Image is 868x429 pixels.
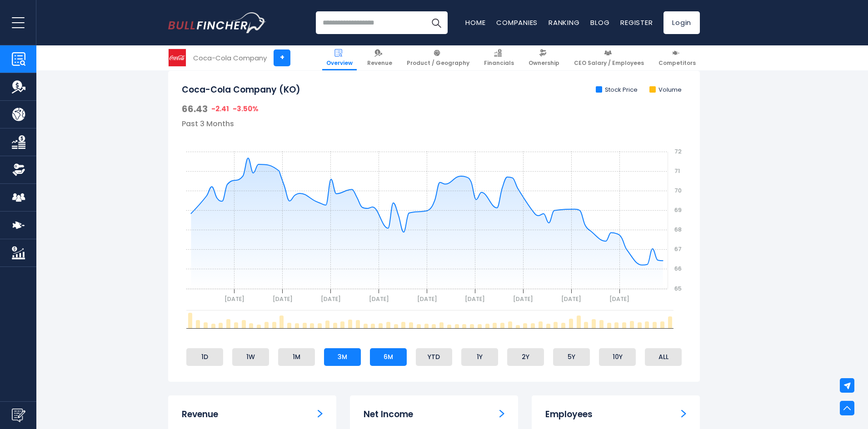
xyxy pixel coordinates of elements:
[507,348,544,365] li: 2Y
[364,409,413,420] h3: Net Income
[425,11,448,34] button: Search
[674,226,682,233] text: 68
[609,295,629,303] text: [DATE]
[168,12,266,33] a: Go to homepage
[570,45,648,70] a: CEO Salary / Employees
[416,348,453,365] li: YTD
[321,295,341,303] text: [DATE]
[370,348,407,365] li: 6M
[367,59,392,67] span: Revenue
[529,59,559,67] span: Ownership
[326,59,353,67] span: Overview
[596,86,638,94] li: Stock Price
[663,11,700,34] a: Login
[193,53,267,63] div: Coca-Cola Company
[549,18,579,27] a: Ranking
[186,348,223,365] li: 1D
[232,348,269,365] li: 1W
[273,295,293,303] text: [DATE]
[233,104,259,113] span: -3.50%
[182,84,300,96] h2: Coca-Cola Company (KO)
[513,295,533,303] text: [DATE]
[480,45,518,70] a: Financials
[278,348,315,365] li: 1M
[553,348,590,365] li: 5Y
[545,409,593,420] h3: Employees
[599,348,636,365] li: 10Y
[169,49,186,66] img: KO logo
[645,348,682,365] li: ALL
[465,295,485,303] text: [DATE]
[324,348,361,365] li: 3M
[211,104,229,113] span: -2.41
[407,59,469,67] span: Product / Geography
[224,295,244,303] text: [DATE]
[417,295,437,303] text: [DATE]
[182,103,208,115] span: 66.43
[182,409,218,420] h3: Revenue
[561,295,581,303] text: [DATE]
[12,163,25,177] img: Ownership
[363,45,396,70] a: Revenue
[465,18,485,27] a: Home
[182,128,686,310] svg: gh
[674,285,682,292] text: 65
[496,18,538,27] a: Companies
[369,295,389,303] text: [DATE]
[681,409,686,419] a: Employees
[674,206,682,214] text: 69
[620,18,653,27] a: Register
[674,187,682,194] text: 70
[499,409,504,419] a: Net income
[182,118,234,129] span: Past 3 Months
[403,45,474,70] a: Product / Geography
[274,49,290,66] a: +
[658,59,696,67] span: Competitors
[674,167,680,175] text: 71
[461,348,498,365] li: 1Y
[654,45,700,70] a: Competitors
[484,59,514,67] span: Financials
[524,45,564,70] a: Ownership
[590,18,609,27] a: Blog
[674,265,682,272] text: 66
[322,45,357,70] a: Overview
[574,59,644,67] span: CEO Salary / Employees
[168,12,266,33] img: Bullfincher logo
[649,86,682,94] li: Volume
[674,148,682,155] text: 72
[674,245,682,253] text: 67
[318,409,323,419] a: Revenue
